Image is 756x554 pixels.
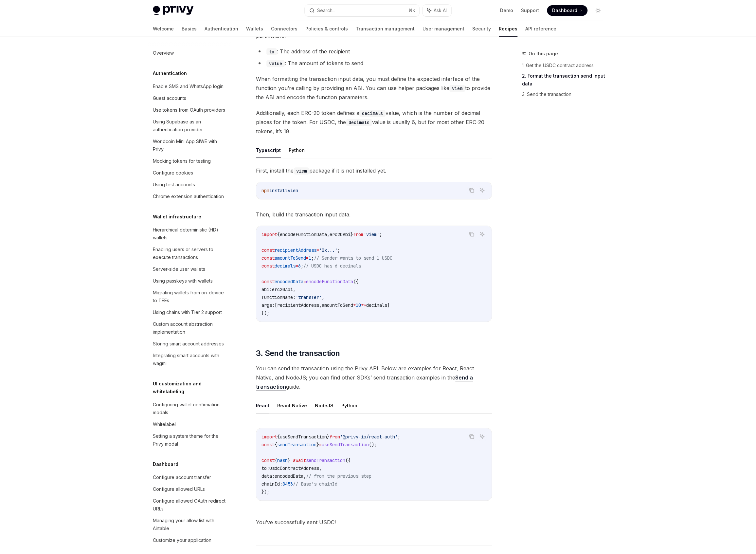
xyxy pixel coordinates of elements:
[315,398,333,413] button: NodeJS
[353,231,364,237] span: from
[256,348,340,359] span: 3. Send the transaction
[317,7,335,14] div: Search...
[275,442,277,448] span: {
[345,457,351,463] span: ({
[153,226,227,242] div: Hierarchical deterministic (HD) wallets
[593,5,603,16] button: Toggle dark mode
[387,302,390,308] span: ]
[275,263,296,269] span: decimals
[148,104,231,116] a: Use tokens from OAuth providers
[182,21,197,37] a: Basics
[408,8,415,13] span: ⌘ K
[277,398,307,413] button: React Native
[303,263,361,269] span: // USDC has 6 decimals
[148,318,231,338] a: Custom account abstraction implementation
[301,263,303,269] span: ;
[153,420,176,428] div: Whitelabel
[434,7,447,14] span: Ask AI
[269,188,288,194] span: install
[316,442,319,448] span: }
[337,247,340,253] span: ;
[303,279,306,285] span: =
[148,350,231,369] a: Integrating smart accounts with wagmi
[288,188,298,194] span: viem
[153,265,205,273] div: Server-side user wallets
[547,5,587,16] a: Dashboard
[153,213,201,221] h5: Wallet infrastructure
[467,186,476,194] button: Copy the contents from the code block
[305,5,419,16] button: Search...⌘K
[148,92,231,104] a: Guest accounts
[153,460,178,468] h5: Dashboard
[275,473,303,479] span: encodedData
[148,224,231,244] a: Hierarchical deterministic (HD) wallets
[277,434,280,440] span: {
[261,279,275,285] span: const
[256,210,492,219] span: Then, build the transaction input data.
[153,138,227,153] div: Worldcoin Mini App SIWE with Privy
[153,118,227,134] div: Using Supabase as an authentication provider
[148,495,231,515] a: Configure allowed OAuth redirect URLs
[319,442,322,448] span: =
[500,7,513,14] a: Demo
[306,255,309,261] span: =
[153,352,227,367] div: Integrating smart accounts with wagmi
[148,418,231,430] a: Whitelabel
[288,457,290,463] span: }
[261,294,296,300] span: functionName:
[256,364,492,391] span: You can send the transaction using the Privy API. Below are examples for React, React Native, and...
[521,7,539,14] a: Support
[552,7,577,14] span: Dashboard
[322,302,353,308] span: amountToSend
[153,6,193,15] img: light logo
[293,286,296,292] span: ,
[153,83,224,90] div: Enable SMS and WhatsApp login
[275,279,303,285] span: encodedData
[499,21,517,37] a: Recipes
[266,60,285,67] code: value
[449,85,465,92] code: viem
[275,247,316,253] span: recipientAddress
[153,536,211,544] div: Customize your application
[353,279,358,285] span: ({
[266,48,277,55] code: to
[148,116,231,136] a: Using Supabase as an authentication provider
[153,308,222,316] div: Using chains with Tier 2 support
[369,442,377,448] span: ();
[423,5,451,16] button: Ask AI
[148,179,231,191] a: Using test accounts
[277,457,288,463] span: hash
[478,186,486,194] button: Ask AI
[261,302,275,308] span: args:
[330,231,351,237] span: erc20Abi
[277,442,316,448] span: sendTransaction
[261,473,275,479] span: data:
[472,21,491,37] a: Security
[272,286,293,292] span: erc20Abi
[306,457,345,463] span: sendTransaction
[153,517,227,532] div: Managing your allow list with Airtable
[148,338,231,350] a: Storing smart account addresses
[153,320,227,336] div: Custom account abstraction implementation
[148,306,231,318] a: Using chains with Tier 2 support
[261,263,275,269] span: const
[153,94,186,102] div: Guest accounts
[148,191,231,202] a: Chrome extension authentication
[153,340,224,348] div: Storing smart account addresses
[148,399,231,418] a: Configuring wallet confirmation modals
[153,380,231,396] h5: UI customization and whitelabeling
[148,155,231,167] a: Mocking tokens for testing
[148,430,231,450] a: Setting a system theme for the Privy modal
[148,47,231,59] a: Overview
[148,263,231,275] a: Server-side user wallets
[478,432,486,441] button: Ask AI
[153,193,224,200] div: Chrome extension authentication
[351,231,353,237] span: }
[364,231,379,237] span: 'viem'
[261,188,269,194] span: npm
[261,255,275,261] span: const
[153,289,227,305] div: Migrating wallets from on-device to TEEs
[256,74,492,102] span: When formatting the transaction input data, you must define the expected interface of the functio...
[153,277,213,285] div: Using passkeys with wallets
[478,230,486,238] button: Ask AI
